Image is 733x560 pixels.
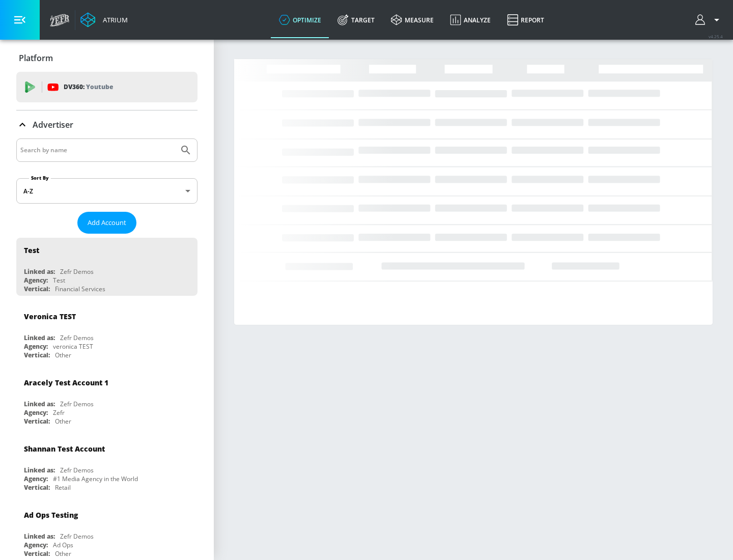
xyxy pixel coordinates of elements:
div: Vertical: [24,285,50,293]
div: Veronica TESTLinked as:Zefr DemosAgency:veronica TESTVertical:Other [16,304,198,362]
div: Shannan Test AccountLinked as:Zefr DemosAgency:#1 Media Agency in the WorldVertical:Retail [16,436,198,494]
div: Test [53,276,65,285]
div: Aracely Test Account 1 [24,378,108,387]
div: Agency: [24,474,48,483]
p: Youtube [86,81,113,92]
a: Target [329,2,383,38]
a: Atrium [80,12,128,27]
a: Analyze [442,2,499,38]
div: Financial Services [55,285,105,293]
div: Linked as: [24,466,55,474]
div: Zefr Demos [60,532,94,541]
a: measure [383,2,442,38]
div: Zefr Demos [60,333,94,342]
div: Zefr Demos [60,466,94,474]
span: v 4.25.4 [709,34,723,39]
a: optimize [271,2,329,38]
div: Other [55,351,71,359]
div: Agency: [24,342,48,351]
div: Vertical: [24,417,50,426]
div: Linked as: [24,267,55,276]
div: Linked as: [24,333,55,342]
div: Retail [55,483,71,492]
p: Advertiser [33,119,73,130]
p: Platform [19,52,53,64]
a: Report [499,2,552,38]
div: Vertical: [24,549,50,558]
div: veronica TEST [53,342,93,351]
div: Zefr [53,408,65,417]
div: A-Z [16,178,198,204]
div: Agency: [24,276,48,285]
div: TestLinked as:Zefr DemosAgency:TestVertical:Financial Services [16,238,198,296]
span: Add Account [88,217,126,229]
div: Linked as: [24,400,55,408]
div: Platform [16,44,198,72]
div: Veronica TEST [24,312,76,321]
div: Test [24,245,39,255]
div: Other [55,417,71,426]
div: DV360: Youtube [16,72,198,102]
div: Agency: [24,541,48,549]
div: Zefr Demos [60,267,94,276]
div: Aracely Test Account 1Linked as:Zefr DemosAgency:ZefrVertical:Other [16,370,198,428]
input: Search by name [20,144,175,157]
p: DV360: [64,81,113,93]
div: Zefr Demos [60,400,94,408]
div: Advertiser [16,110,198,139]
div: Other [55,549,71,558]
div: Ad Ops [53,541,73,549]
button: Add Account [77,212,136,234]
div: Vertical: [24,483,50,492]
div: Linked as: [24,532,55,541]
label: Sort By [29,175,51,181]
div: #1 Media Agency in the World [53,474,138,483]
div: Vertical: [24,351,50,359]
div: Agency: [24,408,48,417]
div: Shannan Test Account [24,444,105,454]
div: Ad Ops Testing [24,510,78,520]
div: Atrium [99,15,128,24]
